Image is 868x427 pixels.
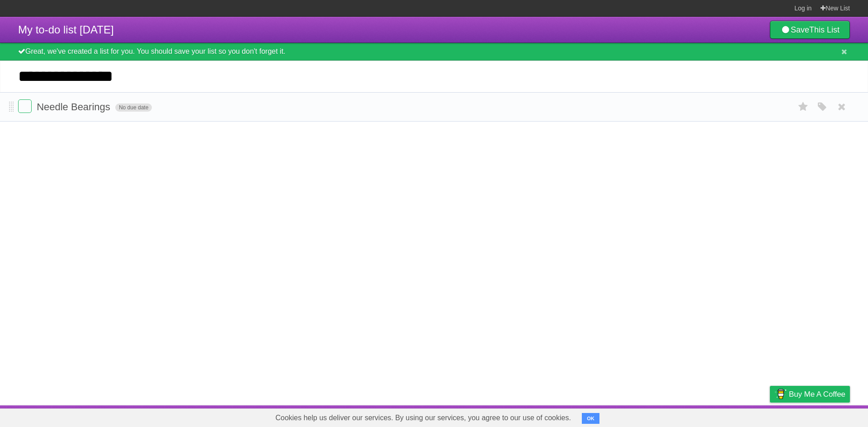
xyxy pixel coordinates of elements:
span: Needle Bearings [37,101,113,113]
label: Done [18,99,32,113]
b: This List [809,25,840,34]
a: Suggest a feature [793,408,850,425]
span: No due date [115,103,152,112]
a: Terms [727,408,747,425]
a: Privacy [758,408,782,425]
a: Buy me a coffee [770,386,850,403]
label: Star task [795,99,812,114]
a: About [650,408,669,425]
span: Cookies help us deliver our services. By using our services, you agree to our use of cookies. [266,409,580,427]
a: SaveThis List [770,21,850,39]
span: My to-do list [DATE] [18,23,114,36]
button: OK [582,413,599,424]
img: Buy me a coffee [774,386,787,402]
span: Buy me a coffee [789,386,845,402]
a: Developers [679,408,716,425]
